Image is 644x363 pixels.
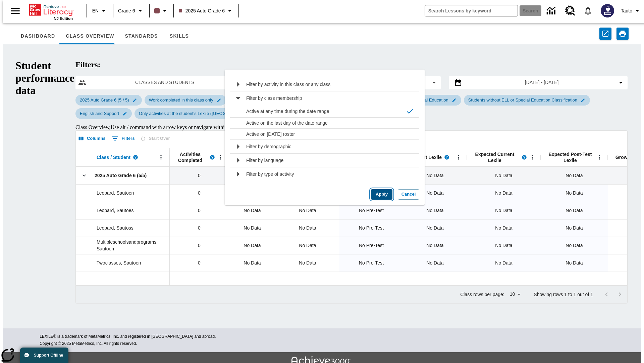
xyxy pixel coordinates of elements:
button: Profile/Settings [618,5,644,17]
div: 10 [507,289,523,299]
span: 0 [198,207,201,214]
span: No Data, Multipleschoolsandprograms, Sautoen [566,242,583,249]
span: EN [92,7,99,14]
span: Expected Current Lexile [470,151,519,163]
span: Expected Post-Test Lexile [544,151,596,163]
span: No Data [426,190,443,197]
span: No Data [426,207,443,214]
div: drop down list [225,70,425,205]
li: Sub Menu buttonFilter by demographic [230,140,419,154]
p: Filter by type of activity [246,171,294,177]
button: Select columns [77,133,107,144]
span: Support Offline [34,353,63,358]
span: Leopard, Sautoen [97,190,134,196]
span: No Data, Leopard, Sautoes [566,207,583,214]
div: 0, Leopard, Sautoes [170,202,229,219]
p: Filter by demographic [246,143,291,150]
span: Activities Completed [173,151,207,163]
div: No Data, Twoclasses, Sautoen [229,254,276,272]
button: Cancel [398,189,419,200]
span: No Data, Leopard, Sautoen [566,190,583,197]
button: Apply [371,189,392,200]
div: Edit Students without ELL or Special Education Classification filter selected submenu item [464,95,590,106]
li: Sub Menu buttonFilter by type of activity [230,167,419,181]
div: Class Overview , Use alt / command with arrow keys or navigate within the table with virtual curs... [75,124,628,130]
img: Avatar [601,4,614,17]
span: Multipleschoolsandprograms, Sautoen [97,239,166,252]
button: Open Menu [527,152,537,162]
a: Notifications [579,2,597,19]
span: Tauto [621,7,632,14]
span: 0 [198,172,201,179]
span: 0 [198,242,201,249]
span: No Data, Multipleschoolsandprograms, Sautoen [495,242,512,249]
a: Resource Center, Will open in new tab [561,2,579,20]
button: Open Menu [594,152,604,162]
span: Classes and Students [92,79,238,86]
svg: Sub Menu button [233,141,244,152]
span: Current Lexile [410,154,442,160]
div: 0, Leopard, Sautoss [170,219,229,237]
p: Active at any time during the date range [246,108,403,115]
button: Read more about Expected Current Lexile [519,152,529,162]
button: Show filters [110,133,137,144]
span: [DATE] - [DATE] [525,79,559,86]
svg: Sub Menu button [233,169,244,179]
span: No Data [240,239,264,252]
svg: Sub Menu button [233,155,244,166]
span: Work completed in this class only [145,97,217,103]
p: Showing rows 1 to 1 out of 1 [534,291,593,298]
div: No Data, Leopard, Sautoen [403,184,467,202]
span: No Data, Leopard, Sautoss [495,225,512,232]
p: Filter by language [246,157,283,164]
ul: filter dropdown class selector. 5 items. [230,75,419,184]
input: search field [425,5,518,16]
button: Open Menu [156,152,166,162]
span: 2025 Auto Grade 6 (5/5) [95,172,147,179]
button: Open Menu [453,152,464,162]
span: No Pre-Test, Twoclasses, Sautoen [359,259,384,267]
span: 2025 Auto Grade 6 (5 / 5) [76,97,133,103]
div: No Data, Multipleschoolsandprograms, Sautoen [403,237,467,254]
div: No Data, Twoclasses, Sautoen [296,256,319,270]
h1: Student performance data [15,59,74,313]
span: No Data [426,225,443,232]
button: Standards [119,28,163,44]
span: 0 [198,259,201,267]
button: Language: EN, Select a language [89,5,111,17]
button: Skills [163,28,195,44]
div: No Data, 2025 Auto Grade 6 (5/5) [403,167,467,184]
span: Leopard, Sautoss [97,225,133,231]
div: Home [29,2,73,21]
span: NJ Edition [54,16,73,21]
span: No Data [240,204,264,217]
p: Active on the last day of the date range [246,120,411,126]
button: Open Menu [215,152,225,162]
li: Sub Menu buttonFilter by activity in this class or any class [230,78,419,91]
svg: Sub Menu button [233,93,244,104]
button: Print [616,28,629,40]
span: No Data, Twoclasses, Sautoen [566,259,583,267]
button: Class: 2025 Auto Grade 6, Select your class [176,5,237,17]
span: No Data, Twoclasses, Sautoen [495,259,512,267]
svg: Click here to collapse the class row [81,172,88,179]
div: Edit Work completed in this class only filter selected submenu item [145,95,226,106]
div: 0, Leopard, Sautoen [170,184,229,202]
p: Filter by activity in this class or any class [246,81,330,88]
div: Edit Special Education filter selected submenu item [409,95,461,106]
p: Active on [DATE] roster [246,131,411,137]
div: No Data, Leopard, Sautoes [229,202,276,219]
button: Read more about Class / Student [130,152,141,162]
div: 0, 2025 Auto Grade 6 (5/5) [170,167,229,184]
button: Read more about Current Lexile [442,152,452,162]
div: No Data, Leopard, Sautoss [296,221,319,235]
span: No Pre-Test, Multipleschoolsandprograms, Sautoen [359,242,384,249]
span: 0 [198,225,201,232]
span: No Data [426,259,443,267]
div: No Data, Leopard, Sautoes [296,204,319,217]
span: No Data [426,242,443,249]
button: Read more about Activities Completed [207,152,217,162]
span: No Data [426,172,443,179]
span: No Pre-Test, Leopard, Sautoes [359,207,384,214]
button: Class color is dark brown. Change class color [152,5,171,17]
